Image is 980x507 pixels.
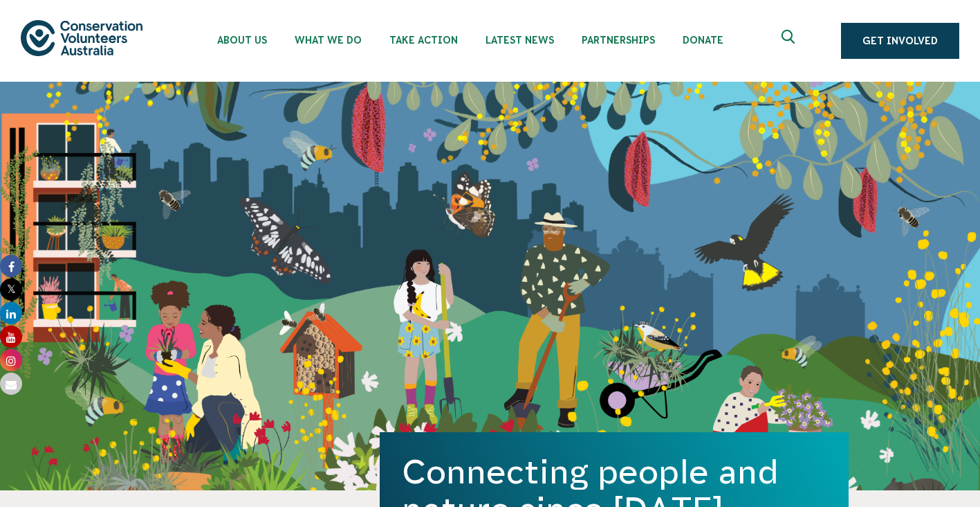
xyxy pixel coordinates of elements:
[217,35,267,46] span: About Us
[295,35,362,46] span: What We Do
[486,35,554,46] span: Latest News
[389,35,458,46] span: Take Action
[782,30,799,52] span: Expand search box
[582,35,655,46] span: Partnerships
[841,23,959,59] a: Get Involved
[21,20,142,55] img: logo.svg
[773,24,806,57] button: Expand search box Close search box
[683,35,723,46] span: Donate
